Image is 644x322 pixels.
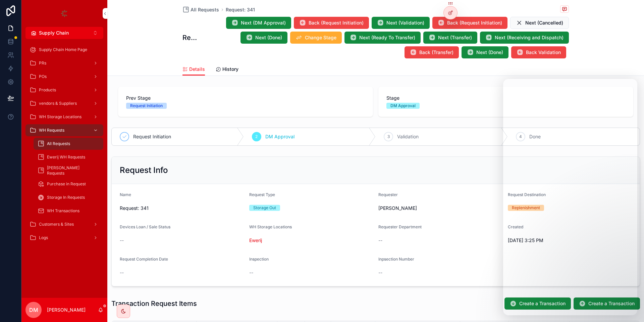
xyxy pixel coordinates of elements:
span: Next (Done) [476,49,503,56]
span: Next (Receiving and Dispatch) [495,34,563,41]
span: Back (Request Initiation) [447,19,502,26]
span: [PERSON_NAME] Requests [47,165,97,176]
button: Next (Ready To Transfer) [344,32,421,44]
span: 2 [255,134,258,139]
span: Request Initiation [133,133,171,140]
span: History [222,66,238,73]
span: Next (Done) [255,34,282,41]
span: POs [39,74,47,79]
a: Supply Chain Home Page [25,44,103,56]
span: Prev Stage [126,95,365,101]
a: WH Transactions [34,205,103,217]
span: All Requests [191,6,219,13]
a: Request: 341 [226,6,255,13]
p: [PERSON_NAME] [47,307,86,313]
span: vendors & Suppliers [39,101,77,106]
a: PRs [25,57,103,69]
span: 3 [387,134,390,139]
span: Purchase in Request [47,181,86,187]
a: Logs [25,232,103,244]
h1: Request: 341 [182,33,200,42]
span: DM Approval [265,133,294,140]
span: Next (DM Approval) [241,19,286,26]
div: Request Initiation [130,103,163,109]
a: All Requests [34,138,103,150]
span: PRs [39,60,46,66]
a: Products [25,84,103,96]
button: Next (Validation) [372,17,430,29]
a: Details [182,63,205,76]
span: Customers & Sites [39,222,74,227]
div: scrollable content [21,39,107,252]
button: Next (Done) [240,32,287,44]
span: Next (Ready To Transfer) [359,34,415,41]
a: [PERSON_NAME] Requests [34,165,103,177]
span: Storage In Requests [47,195,85,200]
span: Change Stage [305,34,336,41]
a: Ewerij WH Requests [34,151,103,163]
span: WH Transactions [47,208,79,214]
button: Back (Request Initiation) [432,17,507,29]
span: Request Completion Date [120,257,168,262]
span: Validation [397,133,419,140]
span: DM [29,306,38,314]
h2: Request Info [120,165,168,176]
span: -- [378,269,382,276]
span: Stage [386,95,625,101]
img: App logo [59,8,70,19]
button: Select Button [25,27,103,39]
a: vendors & Suppliers [25,97,103,109]
a: Purchase in Request [34,178,103,190]
h1: Transaction Request Items [111,299,197,308]
span: Ewerij WH Requests [47,154,85,160]
span: Inspection [249,257,269,262]
a: Customers & Sites [25,218,103,230]
span: -- [249,269,253,276]
span: Logs [39,235,48,240]
span: -- [378,237,382,244]
span: Request Type [249,192,275,197]
span: WH Storage Locations [39,114,82,120]
span: WH Requests [39,128,64,133]
span: Supply Chain [39,30,69,36]
span: Request: 341 [120,205,244,212]
span: Products [39,87,56,93]
button: Change Stage [290,32,342,44]
span: Next (Validation) [386,19,424,26]
span: -- [120,237,124,244]
span: Inpsection Number [378,257,414,262]
button: Next (DM Approval) [226,17,291,29]
span: Back Validation [526,49,561,56]
span: Details [189,66,205,73]
a: History [216,63,238,77]
span: All Requests [47,141,70,146]
button: Next (Transfer) [423,32,477,44]
span: Supply Chain Home Page [39,47,87,52]
div: Storage Out [253,205,276,211]
span: Next (Transfer) [438,34,472,41]
span: Devices Loan / Sale Status [120,224,170,229]
a: WH Storage Locations [25,111,103,123]
button: Back (Transfer) [405,46,459,58]
span: WH Storage Locations [249,224,292,229]
a: WH Requests [25,124,103,136]
span: Requester Department [378,224,422,229]
span: Requester [378,192,398,197]
span: Back (Request Initiation) [309,19,364,26]
span: [PERSON_NAME] [378,205,417,212]
a: POs [25,71,103,83]
button: Next (Receiving and Dispatch) [480,32,569,44]
a: Ewerij [249,237,262,244]
a: Storage In Requests [34,191,103,203]
span: Back (Transfer) [419,49,453,56]
iframe: Intercom live chat [503,79,637,315]
span: Next (Cancelled) [525,19,563,26]
a: All Requests [182,6,219,13]
span: Name [120,192,131,197]
button: Next (Done) [462,46,508,58]
button: Back Validation [511,46,566,58]
button: Next (Cancelled) [510,17,569,29]
div: DM Approval [390,103,416,109]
